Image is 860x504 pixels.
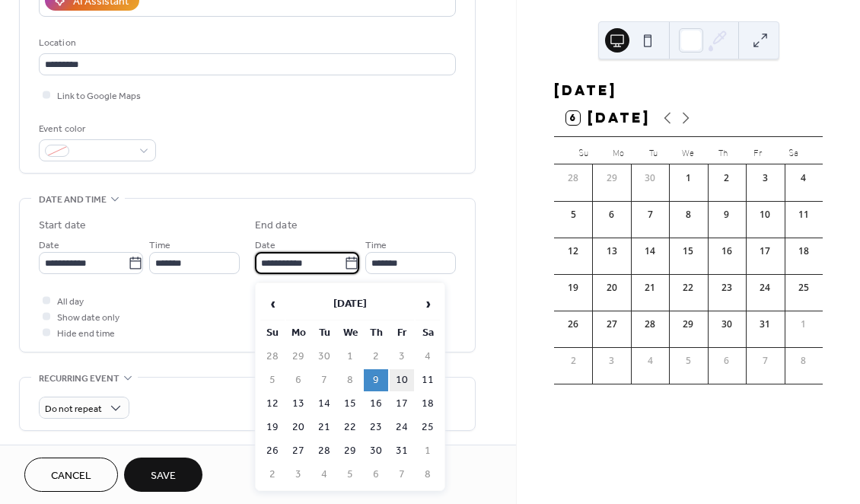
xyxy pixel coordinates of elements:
td: 28 [260,346,285,368]
td: 11 [416,369,440,391]
div: 15 [681,244,695,258]
button: Cancel [24,458,118,492]
div: 2 [566,354,580,368]
span: ‹ [261,289,284,319]
button: 6[DATE] [561,107,656,129]
div: 3 [758,171,772,185]
div: 26 [566,317,580,331]
td: 2 [260,464,285,486]
span: Save [151,468,176,484]
div: 1 [681,171,695,185]
td: 18 [416,393,440,415]
div: Su [566,137,601,164]
div: 8 [797,354,811,368]
td: 30 [312,346,336,368]
span: Do not repeat [45,400,102,418]
div: Sa [776,137,811,164]
div: Start date [39,218,86,234]
div: 18 [797,244,811,258]
td: 24 [390,416,414,439]
th: [DATE] [286,288,414,321]
span: Date and time [39,192,107,208]
th: Tu [312,322,336,344]
td: 8 [416,464,440,486]
td: 29 [338,440,362,462]
div: 4 [643,354,657,368]
div: Th [706,137,741,164]
div: 29 [605,171,619,185]
td: 23 [364,416,388,439]
td: 20 [286,416,311,439]
div: 6 [720,354,734,368]
span: Date [255,238,276,254]
div: 23 [720,281,734,295]
div: Tu [636,137,671,164]
div: 11 [797,208,811,222]
td: 31 [390,440,414,462]
span: Date [39,238,59,254]
div: 7 [643,208,657,222]
div: 17 [758,244,772,258]
div: 20 [605,281,619,295]
div: 9 [720,208,734,222]
span: Link to Google Maps [57,88,141,104]
div: 3 [605,354,619,368]
td: 5 [260,369,285,391]
div: 5 [681,354,695,368]
div: 25 [797,281,811,295]
th: Fr [390,322,414,344]
div: 27 [605,317,619,331]
div: 12 [566,244,580,258]
td: 3 [286,464,311,486]
td: 21 [312,416,336,439]
div: 29 [681,317,695,331]
button: Save [124,458,202,492]
div: Mo [601,137,636,164]
td: 15 [338,393,362,415]
div: 28 [566,171,580,185]
td: 4 [416,346,440,368]
td: 9 [364,369,388,391]
span: Time [149,238,170,254]
div: 1 [797,317,811,331]
div: 30 [643,171,657,185]
div: 8 [681,208,695,222]
td: 30 [364,440,388,462]
th: Su [260,322,285,344]
td: 6 [286,369,311,391]
div: 16 [720,244,734,258]
td: 12 [260,393,285,415]
td: 8 [338,369,362,391]
div: Event color [39,121,153,137]
div: 19 [566,281,580,295]
td: 14 [312,393,336,415]
th: Mo [286,322,311,344]
td: 1 [416,440,440,462]
td: 6 [364,464,388,486]
td: 3 [390,346,414,368]
td: 10 [390,369,414,391]
th: Th [364,322,388,344]
div: 31 [758,317,772,331]
span: Recurring event [39,371,119,387]
td: 5 [338,464,362,486]
td: 27 [286,440,311,462]
td: 28 [312,440,336,462]
div: 30 [720,317,734,331]
td: 26 [260,440,285,462]
td: 29 [286,346,311,368]
div: 2 [720,171,734,185]
div: 21 [643,281,657,295]
div: 22 [681,281,695,295]
td: 25 [416,416,440,439]
div: [DATE] [554,81,823,100]
th: Sa [416,322,440,344]
div: 28 [643,317,657,331]
td: 19 [260,416,285,439]
td: 7 [312,369,336,391]
span: Hide end time [57,326,115,342]
td: 2 [364,346,388,368]
div: End date [255,218,298,234]
span: All day [57,294,84,310]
